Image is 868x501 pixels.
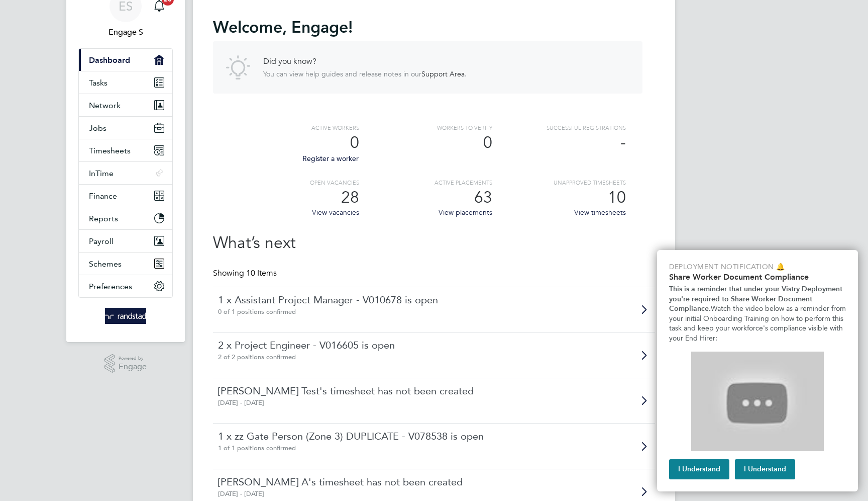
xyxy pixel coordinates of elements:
[735,459,795,479] button: I Understand
[104,354,147,373] a: Powered byEngage
[213,268,279,279] div: Showing
[669,459,729,479] button: I Understand
[421,69,465,78] a: Support Area
[79,275,172,297] button: Preferences
[89,282,132,291] span: Preferences
[79,230,172,252] button: Payroll
[119,354,147,363] span: Powered by
[89,78,107,88] span: Tasks
[89,236,114,246] span: Payroll
[218,444,296,452] span: 1 of 1 positions confirmed
[669,262,846,272] p: Deployment Notification 🔔
[608,188,626,207] span: 10
[359,179,493,187] div: Active Placements
[218,293,598,306] span: 1 x Assistant Project Manager - V010678 is open
[105,308,147,324] img: randstad-logo-retina.png
[226,124,359,132] div: Active workers
[359,124,493,132] div: Workers to verify
[79,49,172,71] a: Dashboard
[669,272,846,282] h2: Share Worker Document Compliance
[218,353,296,361] span: 2 of 2 positions confirmed
[492,124,626,132] div: Successful registrations
[492,179,626,187] div: Unapproved Timesheets
[213,232,642,254] h2: What’s next
[89,101,121,110] span: Network
[89,55,130,65] span: Dashboard
[350,133,359,152] span: 0
[218,489,264,498] span: [DATE] - [DATE]
[79,207,172,229] button: Reports
[89,169,114,178] span: InTime
[89,146,131,155] span: Timesheets
[218,307,296,316] span: 0 of 1 positions confirmed
[574,208,626,217] a: View timesheets
[302,153,359,163] button: Register a worker
[657,250,858,491] div: Platform Back Online
[79,162,172,184] button: InTime
[312,208,359,217] a: View vacancies
[89,214,118,223] span: Reports
[78,308,173,324] a: Go to home page
[218,384,598,397] span: [PERSON_NAME] Test's timesheet has not been created
[89,259,122,269] span: Schemes
[474,188,492,207] span: 63
[263,56,467,67] h4: Did you know?
[483,133,492,152] span: 0
[620,133,626,152] span: -
[79,253,172,275] button: Schemes
[119,363,147,371] span: Engage
[89,123,106,133] span: Jobs
[89,191,117,201] span: Finance
[79,185,172,207] button: Finance
[341,188,359,207] span: 28
[218,475,598,488] span: [PERSON_NAME] A's timesheet has not been created
[669,304,848,343] span: Watch the video below as a reminder from your initial Onboarding Training on how to perform this ...
[218,430,598,443] span: 1 x zz Gate Person (Zone 3) DUPLICATE - V078538 is open
[226,179,359,187] div: Open vacancies
[79,71,172,94] a: Tasks
[439,208,492,217] a: View placements
[218,339,598,352] span: 2 x Project Engineer - V016605 is open
[79,117,172,139] button: Jobs
[669,352,846,451] iframe: Managing & Automating Global Compliance Documents for Workers
[669,285,844,313] strong: This is a reminder that under your Vistry Deployment you're required to Share Worker Document Com...
[246,268,277,278] span: 10 Items
[218,398,264,407] span: [DATE] - [DATE]
[79,139,172,161] button: Timesheets
[79,94,172,116] button: Network
[263,69,467,78] p: You can view help guides and release notes in our .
